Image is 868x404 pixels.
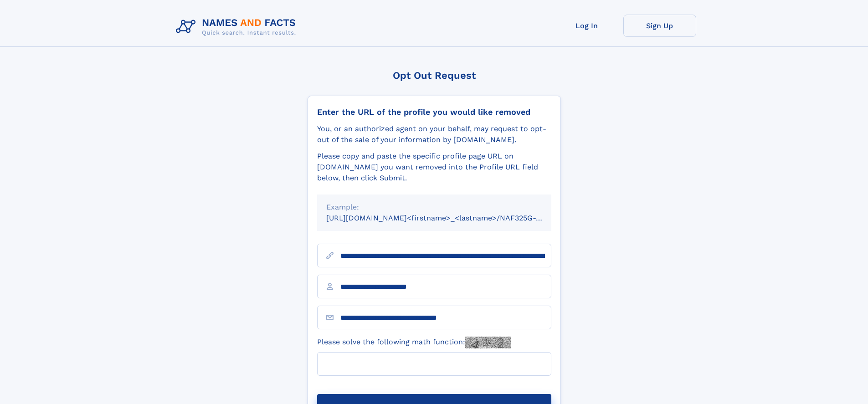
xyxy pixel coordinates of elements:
div: Opt Out Request [308,70,561,81]
a: Log In [550,15,623,37]
label: Please solve the following math function: [317,337,511,348]
small: [URL][DOMAIN_NAME]<firstname>_<lastname>/NAF325G-xxxxxxxx [326,214,569,222]
div: Please copy and paste the specific profile page URL on [DOMAIN_NAME] you want removed into the Pr... [317,151,551,184]
div: Example: [326,202,542,213]
div: Enter the URL of the profile you would like removed [317,107,551,117]
a: Sign Up [623,15,696,37]
div: You, or an authorized agent on your behalf, may request to opt-out of the sale of your informatio... [317,123,551,145]
img: Logo Names and Facts [172,15,303,39]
